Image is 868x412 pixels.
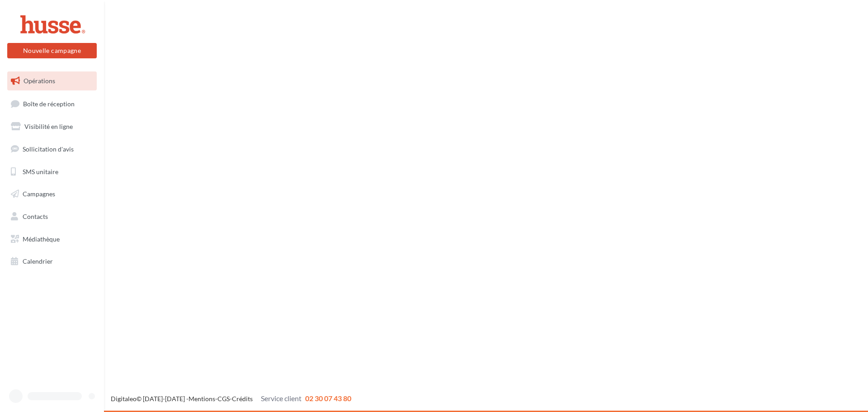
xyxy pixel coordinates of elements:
[189,395,215,403] a: Mentions
[5,185,99,204] a: Campagnes
[23,190,55,198] span: Campagnes
[5,94,99,114] a: Boîte de réception
[23,167,58,175] span: SMS unitaire
[5,207,99,226] a: Contacts
[23,213,48,220] span: Contacts
[261,394,302,403] span: Service client
[305,394,351,403] span: 02 30 07 43 80
[111,395,351,403] span: © [DATE]-[DATE] - - -
[5,71,99,90] a: Opérations
[24,123,73,130] span: Visibilité en ligne
[217,395,230,403] a: CGS
[23,145,74,153] span: Sollicitation d'avis
[5,230,99,249] a: Médiathèque
[23,235,60,243] span: Médiathèque
[5,117,99,136] a: Visibilité en ligne
[23,99,75,107] span: Boîte de réception
[5,140,99,159] a: Sollicitation d'avis
[232,395,253,403] a: Crédits
[5,162,99,181] a: SMS unitaire
[111,395,137,403] a: Digitaleo
[24,77,55,85] span: Opérations
[7,43,97,58] button: Nouvelle campagne
[5,252,99,271] a: Calendrier
[23,257,53,265] span: Calendrier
